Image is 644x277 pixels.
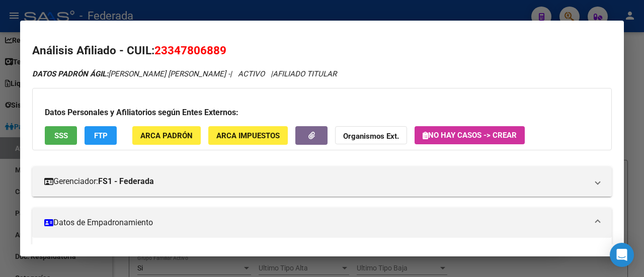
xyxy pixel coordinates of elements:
[140,131,193,140] span: ARCA Padrón
[45,107,599,119] h3: Datos Personales y Afiliatorios según Entes Externos:
[45,126,77,145] button: SSS
[208,126,288,145] button: ARCA Impuestos
[32,69,230,78] span: [PERSON_NAME] [PERSON_NAME] -
[610,243,634,267] div: Open Intercom Messenger
[132,126,201,145] button: ARCA Padrón
[216,131,280,140] span: ARCA Impuestos
[32,69,337,78] i: | ACTIVO |
[273,69,337,78] span: AFILIADO TITULAR
[44,175,588,188] mat-panel-title: Gerenciador:
[94,131,108,140] span: FTP
[98,175,154,188] strong: FS1 - Federada
[423,131,517,140] span: No hay casos -> Crear
[415,126,525,144] button: No hay casos -> Crear
[343,132,399,141] strong: Organismos Ext.
[54,131,68,140] span: SSS
[32,208,612,238] mat-expansion-panel-header: Datos de Empadronamiento
[85,126,117,145] button: FTP
[154,44,226,57] span: 23347806889
[32,166,612,197] mat-expansion-panel-header: Gerenciador:FS1 - Federada
[335,126,407,145] button: Organismos Ext.
[32,69,108,78] strong: DATOS PADRÓN ÁGIL:
[32,42,612,59] h2: Análisis Afiliado - CUIL:
[44,217,588,229] mat-panel-title: Datos de Empadronamiento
